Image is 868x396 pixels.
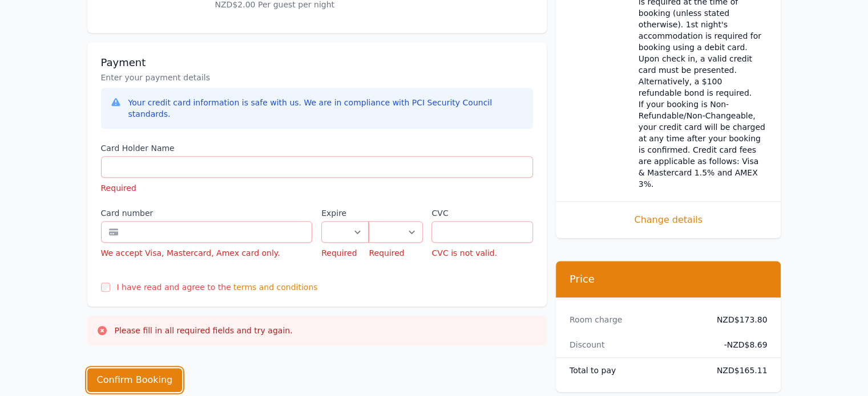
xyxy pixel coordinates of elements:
div: Your credit card information is safe with us. We are in compliance with PCI Security Council stan... [128,97,524,120]
p: Required [369,247,422,259]
dt: Total to pay [570,365,699,376]
label: . [369,207,422,219]
label: I have read and agree to the [117,283,231,292]
button: Confirm Booking [87,368,183,392]
label: CVC [431,207,532,219]
div: We accept Visa, Mastercard, Amex card only. [101,247,313,259]
p: Enter your payment details [101,72,533,83]
span: Change details [570,213,768,227]
p: Please fill in all required fields and try again. [115,325,293,336]
h3: Payment [101,56,533,70]
dd: NZD$165.11 [708,365,768,376]
p: Required [101,182,533,194]
span: terms and conditions [233,281,318,293]
dd: NZD$173.80 [708,314,768,325]
label: Card number [101,207,313,219]
p: CVC is not valid. [431,247,532,259]
dt: Room charge [570,314,699,325]
h3: Price [570,272,768,286]
p: Required [321,247,369,259]
label: Card Holder Name [101,142,533,154]
dd: - NZD$8.69 [708,339,768,350]
dt: Discount [570,339,699,350]
label: Expire [321,207,369,219]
